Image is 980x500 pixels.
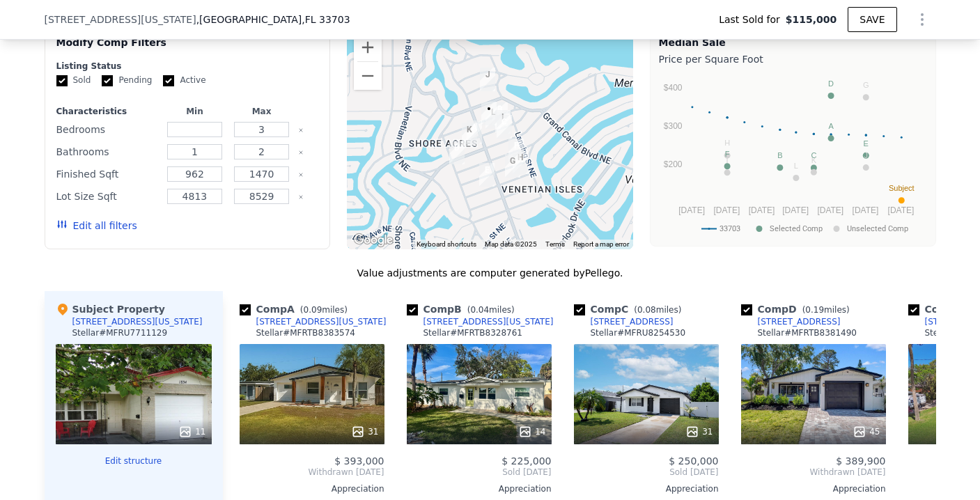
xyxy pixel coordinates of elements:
span: Last Sold for [719,13,786,26]
div: Stellar # MFRU8254530 [591,327,686,338]
div: Appreciation [407,483,552,494]
a: Terms (opens in new tab) [545,240,565,248]
div: 14 [518,425,545,439]
button: Clear [298,194,304,200]
div: 1867 Michigan Ave NE [513,150,528,174]
div: Stellar # MFRTB8383574 [256,327,355,338]
div: 1835 Michigan Ave NE [505,154,520,178]
div: Appreciation [574,483,719,494]
span: Sold [DATE] [574,467,719,478]
div: 45 [853,425,880,439]
text: B [777,151,782,159]
div: Comp A [240,302,353,316]
button: SAVE [848,7,896,32]
label: Active [163,75,205,86]
text: D [828,79,834,88]
text: $400 [663,83,682,93]
span: , FL 33703 [302,14,350,25]
text: [DATE] [782,205,809,215]
text: $200 [663,159,682,169]
span: Sold [DATE] [407,467,552,478]
div: [STREET_ADDRESS] [758,316,841,327]
div: Stellar # MFRTB8328761 [423,327,522,338]
div: [STREET_ADDRESS][US_STATE] [423,316,554,327]
div: Value adjustments are computer generated by Pellego . [45,266,936,280]
span: Withdrawn [DATE] [240,467,384,478]
text: [DATE] [852,205,878,215]
div: Bedrooms [56,120,159,139]
img: Google [350,231,396,249]
div: 1834 Nevada Ave NE [481,102,497,125]
div: Modify Comp Filters [56,36,319,61]
text: [DATE] [887,205,914,215]
button: Clear [298,172,304,178]
div: Subject Property [56,302,165,316]
div: Stellar # MFRTB8381490 [758,327,857,338]
button: Show Options [908,6,936,33]
text: G [862,81,869,89]
span: ( miles) [462,305,520,315]
a: [STREET_ADDRESS][US_STATE] [240,316,387,327]
div: Bathrooms [56,142,159,162]
div: Comp C [574,302,687,316]
text: [DATE] [748,205,775,215]
a: Open this area in Google Maps (opens a new window) [350,231,396,249]
svg: A chart. [659,69,927,243]
div: 1710 Shore Acres Blvd NE [449,141,465,164]
text: A [828,122,834,130]
input: Pending [102,75,113,86]
div: 1778 New Hampshire Ave NE [467,120,482,144]
div: 31 [351,425,378,439]
div: Lot Size Sqft [56,187,159,206]
div: 31 [685,425,713,439]
span: $ 225,000 [501,455,551,467]
div: Comp D [741,302,855,316]
span: Withdrawn [DATE] [741,467,886,478]
div: Characteristics [56,106,159,117]
a: [STREET_ADDRESS][US_STATE] [407,316,554,327]
div: 1867 Mississippi Ave NE [508,139,524,162]
div: [STREET_ADDRESS][US_STATE] [72,316,203,327]
span: $115,000 [786,13,837,26]
span: $ 250,000 [669,455,718,467]
button: Zoom out [354,62,382,90]
button: Clear [298,127,304,133]
span: ( miles) [295,305,353,315]
div: 1863 New Hampshire Ave NE [492,102,508,126]
span: 0.19 [805,305,824,315]
input: Sold [56,75,68,86]
div: [STREET_ADDRESS][US_STATE] [256,316,387,327]
text: H [724,139,730,147]
input: Active [163,75,174,86]
div: Comp B [407,302,520,316]
span: 0.04 [470,305,489,315]
text: K [811,156,816,164]
label: Sold [56,75,91,86]
div: Min [164,106,225,117]
div: Listing Status [56,61,319,72]
button: Edit structure [56,455,212,467]
label: Pending [102,75,152,86]
text: E [863,139,868,148]
div: 1762 New Hampshire Ave NE [462,123,477,146]
span: $ 389,900 [836,455,885,467]
div: Appreciation [741,483,886,494]
div: 1861 Shore Acres Blvd NE [497,115,512,139]
div: 1775 Michigan Ave NE [479,163,495,187]
a: Report a map error [573,240,629,248]
a: [STREET_ADDRESS] [574,316,674,327]
text: C [811,151,816,159]
span: [STREET_ADDRESS][US_STATE] [45,13,196,26]
text: $300 [663,121,682,131]
span: 0.09 [304,305,322,315]
span: $ 393,000 [334,455,384,467]
text: 33703 [720,224,740,233]
div: 11 [178,425,205,439]
div: Appreciation [240,483,384,494]
span: Map data ©2025 [485,240,537,248]
text: Selected Comp [770,224,823,233]
text: [DATE] [678,205,705,215]
div: Finished Sqft [56,164,159,184]
text: F [724,150,729,158]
